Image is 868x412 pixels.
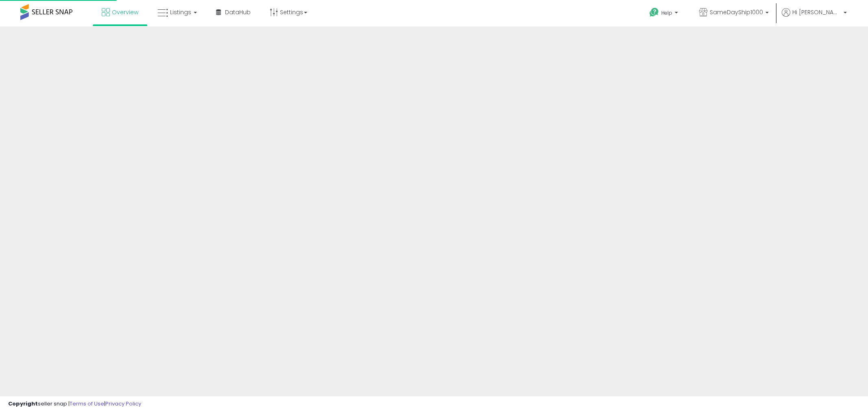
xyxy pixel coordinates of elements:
[782,8,847,26] a: Hi [PERSON_NAME]
[710,8,763,16] span: SameDayShip1000
[170,8,191,16] span: Listings
[225,8,251,16] span: DataHub
[643,1,686,26] a: Help
[649,7,659,18] i: Get Help
[112,8,138,16] span: Overview
[661,9,672,16] span: Help
[792,8,841,16] span: Hi [PERSON_NAME]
